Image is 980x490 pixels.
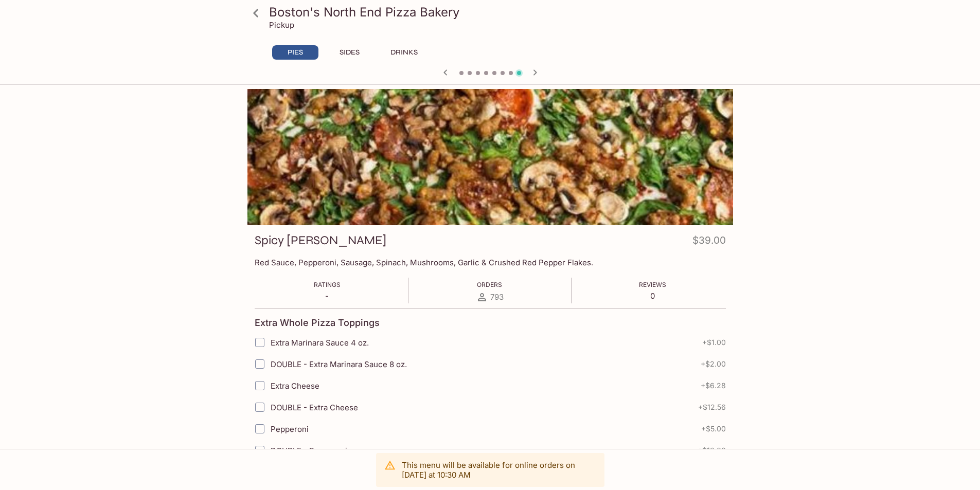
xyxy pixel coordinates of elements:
span: + $6.28 [701,382,726,390]
span: + $10.00 [698,446,726,455]
span: 793 [490,292,504,302]
p: Pickup [269,20,294,30]
h3: Boston's North End Pizza Bakery [269,4,729,20]
p: 0 [639,291,666,301]
button: SIDES [327,45,373,60]
span: + $5.00 [701,425,726,433]
p: Red Sauce, Pepperoni, Sausage, Spinach, Mushrooms, Garlic & Crushed Red Pepper Flakes. [255,258,726,267]
p: - [314,291,341,301]
h3: Spicy [PERSON_NAME] [255,232,386,248]
p: This menu will be available for online orders on [DATE] at 10:30 AM [402,460,596,480]
span: Pepperoni [271,424,309,434]
button: PIES [272,45,318,60]
span: Extra Marinara Sauce 4 oz. [271,338,369,348]
span: Orders [477,281,502,288]
span: Ratings [314,281,341,288]
div: Spicy Jenny [247,89,733,225]
h4: $39.00 [692,232,726,252]
span: DOUBLE - Pepperoni [271,446,347,456]
span: Extra Cheese [271,381,319,391]
span: Reviews [639,281,666,288]
span: + $1.00 [702,338,726,347]
h4: Extra Whole Pizza Toppings [255,317,380,329]
span: + $2.00 [701,360,726,368]
span: DOUBLE - Extra Cheese [271,403,358,412]
span: + $12.56 [698,403,726,411]
span: DOUBLE - Extra Marinara Sauce 8 oz. [271,359,407,369]
button: DRINKS [381,45,427,60]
